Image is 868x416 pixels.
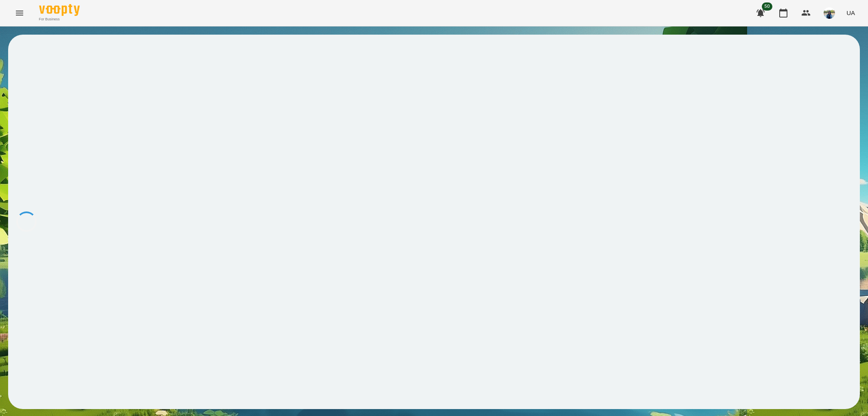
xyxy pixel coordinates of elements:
button: UA [843,5,858,20]
span: 50 [762,2,772,11]
span: For Business [39,17,80,22]
img: Voopty Logo [39,4,80,16]
img: 79bf113477beb734b35379532aeced2e.jpg [824,7,835,19]
span: UA [846,9,855,17]
button: Menu [10,3,29,23]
